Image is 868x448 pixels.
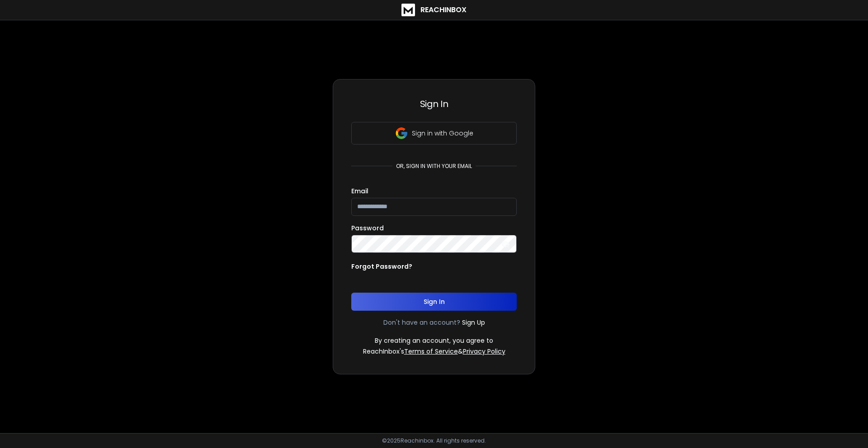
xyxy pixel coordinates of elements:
[412,129,473,138] p: Sign in with Google
[463,347,505,356] a: Privacy Policy
[351,262,412,271] p: Forgot Password?
[351,293,517,311] button: Sign In
[420,5,467,15] h1: ReachInbox
[401,4,415,16] img: logo
[351,98,517,110] h3: Sign In
[351,122,517,145] button: Sign in with Google
[383,318,460,327] p: Don't have an account?
[401,4,467,16] a: ReachInbox
[404,347,458,356] a: Terms of Service
[392,163,476,170] p: or, sign in with your email
[375,336,493,345] p: By creating an account, you agree to
[351,188,368,194] label: Email
[363,347,505,356] p: ReachInbox's &
[351,225,384,231] label: Password
[382,437,486,444] p: © 2025 Reachinbox. All rights reserved.
[462,318,485,327] a: Sign Up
